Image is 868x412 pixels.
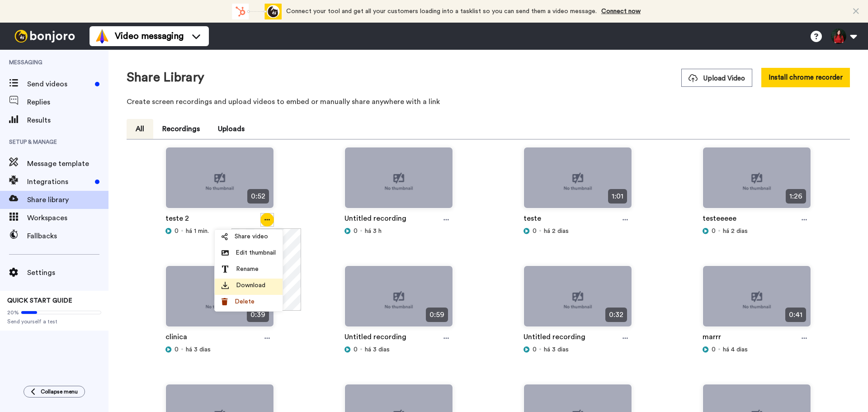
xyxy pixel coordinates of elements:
img: no-thumbnail.jpg [524,266,632,334]
img: bj-logo-header-white.svg [11,30,79,43]
span: Delete [235,297,255,306]
a: Untitled recording [524,331,585,345]
span: 0:41 [785,308,806,322]
span: Message template [27,158,108,169]
a: marrr [703,331,721,345]
span: 0 [354,345,358,354]
h1: Share Library [127,71,204,85]
span: Video messaging [115,30,184,43]
span: Download [236,281,265,290]
span: 0:39 [247,308,269,322]
a: teste [524,213,541,227]
p: Create screen recordings and upload videos to embed or manually share anywhere with a link [127,96,850,107]
span: 0 [354,227,358,236]
span: 0 [175,227,179,236]
button: Collapse menu [24,386,85,398]
a: teste 2 [165,213,189,227]
span: 0:32 [605,308,627,322]
span: Workspaces [27,213,108,223]
span: 0 [712,345,716,354]
span: Collapse menu [41,388,78,395]
span: 0:59 [426,308,448,322]
img: vm-color.svg [95,29,109,43]
img: no-thumbnail.jpg [345,266,453,334]
span: Share video [235,232,268,241]
a: Connect now [601,8,641,14]
div: há 2 dias [524,227,632,236]
a: clinica [165,331,187,345]
span: 1:01 [608,189,627,204]
a: Untitled recording [344,331,406,345]
span: 0 [712,227,716,236]
span: Edit thumbnail [236,248,276,257]
span: QUICK START GUIDE [7,298,72,304]
button: Uploads [209,119,254,139]
div: há 3 dias [524,345,632,354]
button: Install chrome recorder [761,68,850,87]
span: Share library [27,194,108,205]
span: 0 [533,345,537,354]
span: 1:26 [786,189,806,204]
span: Upload Video [689,74,745,83]
a: testeeeee [703,213,736,227]
div: animation [232,4,282,19]
span: Results [27,115,108,126]
span: Replies [27,97,108,108]
img: no-thumbnail.jpg [703,266,811,334]
div: há 3 h [344,227,453,236]
img: no-thumbnail.jpg [524,147,632,216]
button: Upload Video [681,69,752,87]
div: há 3 dias [165,345,274,354]
a: Untitled recording [344,213,406,227]
span: Send videos [27,79,91,90]
span: 0 [175,345,179,354]
img: no-thumbnail.jpg [703,147,811,216]
span: Integrations [27,176,91,187]
div: há 2 dias [703,227,811,236]
img: no-thumbnail.jpg [166,147,274,216]
div: há 1 min. [165,227,274,236]
div: há 3 dias [344,345,453,354]
img: no-thumbnail.jpg [345,147,453,216]
span: Rename [236,265,259,274]
img: no-thumbnail.jpg [166,266,274,334]
span: 20% [7,309,19,316]
span: 0 [533,227,537,236]
span: 0:52 [247,189,269,204]
span: Send yourself a test [7,318,101,325]
span: Fallbacks [27,231,108,242]
button: Recordings [153,119,209,139]
span: Connect your tool and get all your customers loading into a tasklist so you can send them a video... [286,8,597,14]
div: há 4 dias [703,345,811,354]
span: Settings [27,267,108,278]
button: All [127,119,153,139]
